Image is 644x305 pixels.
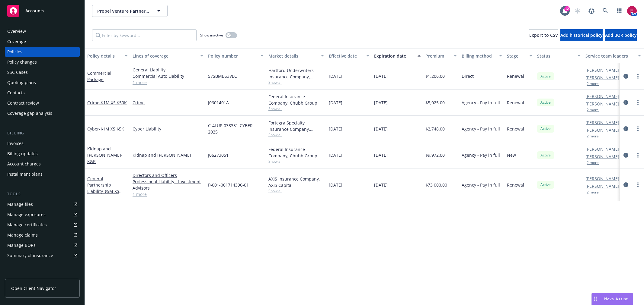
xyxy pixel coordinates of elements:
[208,122,264,135] span: C-4LUP-038331-CYBER-2025
[585,153,619,160] a: [PERSON_NAME]
[627,6,637,16] img: photo
[208,182,249,188] span: P-001-001714390-01
[87,176,119,200] a: General Partnership Liability
[605,29,637,41] button: Add BOR policy
[585,53,634,59] div: Service team leaders
[87,100,127,105] a: Crime
[425,126,445,132] span: $2,748.00
[7,27,26,36] div: Overview
[329,152,342,158] span: [DATE]
[537,53,574,59] div: Status
[507,53,526,59] div: Stage
[133,99,203,106] a: Crime
[585,67,619,73] a: [PERSON_NAME]
[613,5,625,17] a: Switch app
[268,106,324,111] span: Show all
[208,73,237,79] span: 57SBMBS3VEC
[585,93,619,99] a: [PERSON_NAME]
[564,6,570,11] div: 12
[540,182,552,187] span: Active
[535,49,583,63] button: Status
[87,70,111,82] a: Commercial Package
[572,5,584,17] a: Start snowing
[85,49,130,63] button: Policy details
[99,100,127,105] span: - $1M XS $50K
[591,293,633,305] button: Nova Assist
[374,73,388,79] span: [DATE]
[133,53,197,59] div: Lines of coverage
[540,100,552,105] span: Active
[7,159,41,169] div: Account charges
[425,73,445,79] span: $1,206.00
[7,241,36,250] div: Manage BORs
[5,57,80,67] a: Policy changes
[87,53,121,59] div: Policy details
[7,47,22,57] div: Policies
[599,5,611,17] a: Search
[329,182,342,188] span: [DATE]
[374,126,388,132] span: [DATE]
[587,190,599,194] button: 2 more
[622,181,630,188] a: circleInformation
[5,68,80,77] a: SSC Cases
[622,152,630,159] a: circleInformation
[604,296,628,301] span: Nova Assist
[462,53,495,59] div: Billing method
[133,178,203,191] a: Professional Liability - Investment Advisors
[585,146,619,152] a: [PERSON_NAME]
[622,125,630,132] a: circleInformation
[5,230,80,240] a: Manage claims
[5,251,80,260] a: Summary of insurance
[7,78,36,87] div: Quoting plans
[592,293,599,305] div: Drag to move
[268,80,324,85] span: Show all
[505,49,535,63] button: Stage
[7,37,26,46] div: Coverage
[5,169,80,179] a: Installment plans
[130,49,206,63] button: Lines of coverage
[25,8,44,13] span: Accounts
[5,191,80,197] div: Tools
[5,108,80,118] a: Coverage gap analysis
[585,175,619,182] a: [PERSON_NAME]
[560,29,603,41] button: Add historical policy
[268,188,324,193] span: Show all
[92,29,197,41] input: Filter by keyword...
[7,210,46,219] div: Manage exposures
[268,120,324,132] div: Fortegra Specialty Insurance Company, Fortegra Specialty Insurance Company, Coalition Insurance S...
[329,53,363,59] div: Effective date
[372,49,423,63] button: Expiration date
[605,32,637,38] span: Add BOR policy
[87,126,124,132] a: Cyber
[5,27,80,36] a: Overview
[5,241,80,250] a: Manage BORs
[133,152,203,158] a: Kidnap and [PERSON_NAME]
[5,139,80,148] a: Invoices
[5,210,80,219] a: Manage exposures
[5,88,80,98] a: Contacts
[7,251,53,260] div: Summary of insurance
[634,181,642,188] a: more
[7,169,43,179] div: Installment plans
[7,139,24,148] div: Invoices
[133,191,203,197] a: 1 more
[5,78,80,87] a: Quoting plans
[587,108,599,112] button: 2 more
[208,152,229,158] span: J06273051
[585,74,619,81] a: [PERSON_NAME]
[507,99,524,106] span: Renewal
[208,99,229,106] span: J0601401A
[5,37,80,46] a: Coverage
[507,152,516,158] span: New
[585,119,619,126] a: [PERSON_NAME]
[133,67,203,73] a: General Liability
[5,200,80,209] a: Manage files
[133,172,203,178] a: Directors and Officers
[529,29,558,41] button: Export to CSV
[507,126,524,132] span: Renewal
[5,272,80,278] div: Analytics hub
[99,126,124,132] span: - $1M XS $5K
[5,149,80,159] a: Billing updates
[133,73,203,79] a: Commercial Auto Liability
[200,33,223,38] span: Show inactive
